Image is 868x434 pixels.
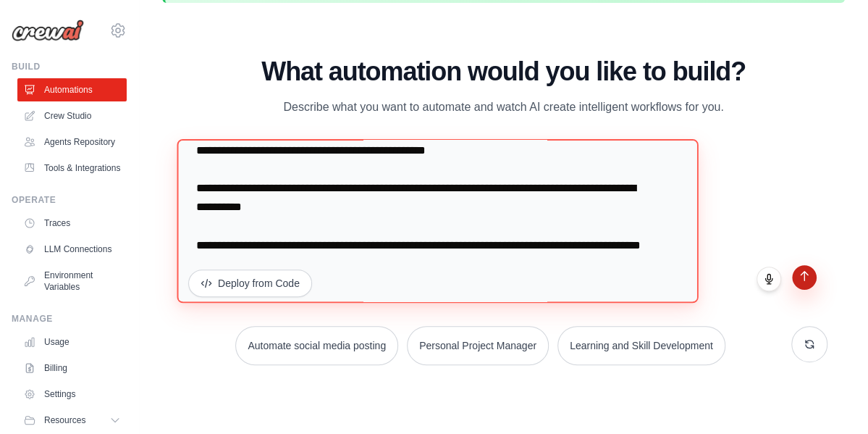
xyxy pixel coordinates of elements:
iframe: Chat Widget [796,364,868,434]
a: Usage [17,330,127,354]
div: Manage [12,313,127,325]
a: Settings [17,383,127,406]
a: Agents Repository [17,130,127,154]
div: Build [12,61,127,72]
div: Operate [12,194,127,206]
a: Traces [17,212,127,235]
button: Resources [17,409,127,432]
img: Logo [12,20,84,41]
a: Billing [17,356,127,380]
a: LLM Connections [17,238,127,261]
a: Tools & Integrations [17,157,127,180]
button: Learning and Skill Development [557,326,725,365]
a: Crew Studio [17,104,127,128]
button: Automate social media posting [235,326,398,365]
span: Resources [44,414,85,426]
button: Personal Project Manager [407,326,549,365]
a: Automations [17,78,127,101]
p: Describe what you want to automate and watch AI create intelligent workflows for you. [261,98,747,117]
button: Deploy from Code [188,270,312,297]
a: Environment Variables [17,264,127,299]
h1: What automation would you like to build? [180,57,827,86]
